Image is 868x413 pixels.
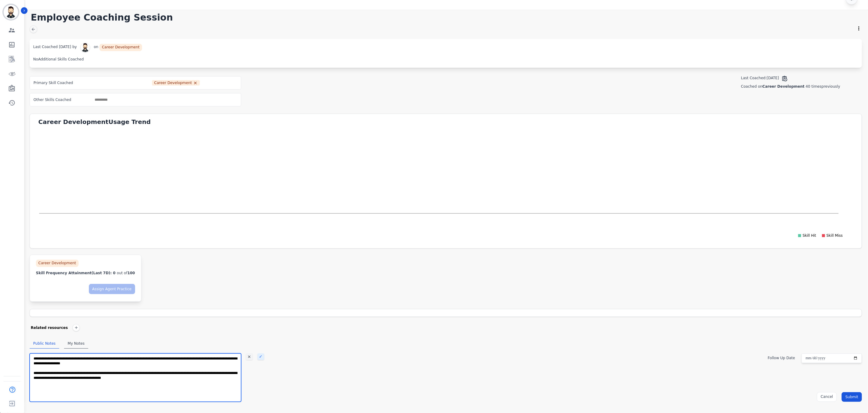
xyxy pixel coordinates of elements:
button: Submit [842,392,862,402]
div: Last Coached by on [33,43,858,52]
div: ✓ [257,353,264,360]
text: Skill Miss [827,234,843,238]
div: Public Notes [30,339,59,349]
div: Career Development [99,44,142,51]
div: Related resources [31,324,68,331]
ul: selected options [151,80,237,86]
span: out of [117,271,127,275]
div: No Additional Skills Coached [33,55,84,64]
img: Bordered avatar [4,5,18,19]
div: Last Coached: [DATE] [741,76,779,82]
span: [DATE] [59,43,71,52]
button: Cancel [817,392,837,402]
span: (Last 7D): [92,271,112,275]
label: Follow Up Date [768,356,795,360]
span: Career Development [763,84,805,89]
ul: selected options [93,97,129,102]
div: Skill Frequency Attainment 0 100 [36,271,135,275]
img: avatar [80,43,90,52]
div: My Notes [64,339,88,349]
text: Skill Hit [803,234,816,238]
div: Coached on 40 times previously [741,84,862,89]
div: Career Development [36,260,79,267]
div: Other Skills Coached [34,93,71,106]
div: Career Development Usage Trend [38,118,862,126]
div: Primary Skill Coached [34,76,73,89]
li: Career Development [152,80,199,86]
button: Remove Career Development [193,81,198,85]
button: Assign Agent Practice [89,284,135,294]
div: ✕ [246,353,253,360]
h1: Employee Coaching Session [31,12,173,23]
div: + [73,324,80,331]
